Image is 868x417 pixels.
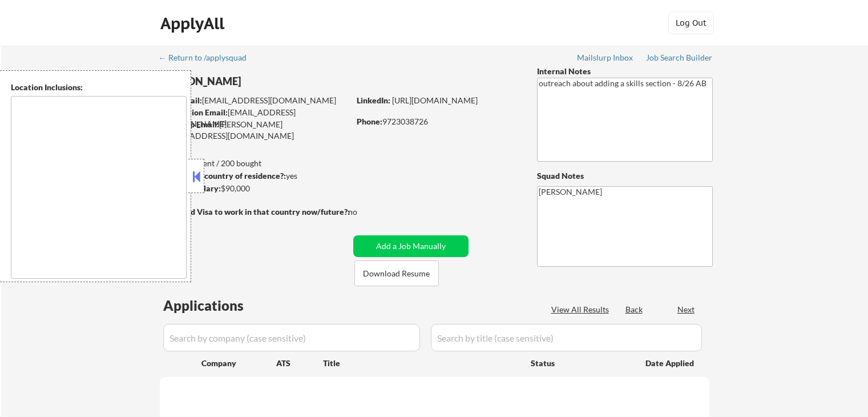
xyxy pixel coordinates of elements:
strong: Phone: [357,117,382,126]
div: [PERSON_NAME] [160,74,394,89]
div: ← Return to /applysquad [159,54,257,62]
strong: LinkedIn: [357,95,390,105]
div: Squad Notes [537,170,713,182]
div: Company [201,358,276,369]
a: [URL][DOMAIN_NAME] [392,95,478,105]
div: View All Results [551,304,612,315]
button: Download Resume [354,260,439,286]
div: 9723038726 [357,116,518,127]
a: Mailslurp Inbox [577,53,634,65]
div: ATS [276,358,323,369]
input: Search by title (case sensitive) [431,324,702,351]
div: $90,000 [159,183,349,194]
div: Status [531,352,629,373]
strong: Will need Visa to work in that country now/future?: [160,207,350,216]
div: 46 sent / 200 bought [159,158,349,169]
div: Back [625,304,644,315]
div: [PERSON_NAME][EMAIL_ADDRESS][DOMAIN_NAME] [160,119,349,141]
div: no [348,206,381,218]
a: ← Return to /applysquad [159,53,257,65]
strong: Can work in country of residence?: [159,171,286,181]
div: Next [677,304,696,315]
div: Applications [163,299,276,312]
div: Mailslurp Inbox [577,54,634,62]
div: yes [159,170,346,182]
div: Title [323,358,520,369]
button: Log Out [668,11,714,34]
div: Date Applied [645,358,696,369]
div: Job Search Builder [646,54,713,62]
div: Location Inclusions: [11,82,187,93]
div: [EMAIL_ADDRESS][DOMAIN_NAME] [160,107,349,129]
div: ApplyAll [160,14,228,33]
input: Search by company (case sensitive) [163,324,420,351]
div: Internal Notes [537,66,713,77]
button: Add a Job Manually [353,235,469,257]
div: [EMAIL_ADDRESS][DOMAIN_NAME] [160,95,349,106]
